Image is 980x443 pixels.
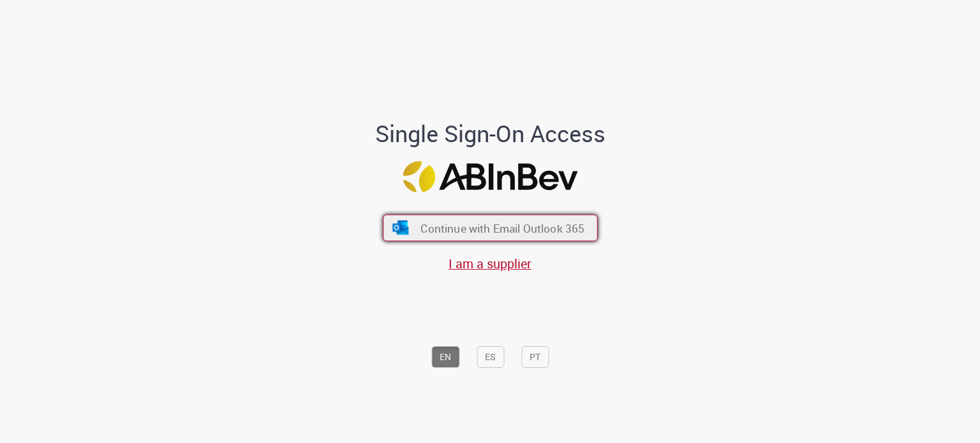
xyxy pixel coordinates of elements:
[477,346,504,368] button: ES
[391,221,410,235] img: ícone Azure/Microsoft 360
[521,346,549,368] button: PT
[449,255,531,272] a: I am a supplier
[403,161,577,192] img: Logo ABInBev
[431,346,459,368] button: EN
[313,121,667,147] h1: Single Sign-On Access
[420,221,584,235] span: Continue with Email Outlook 365
[383,215,598,242] button: ícone Azure/Microsoft 360 Continue with Email Outlook 365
